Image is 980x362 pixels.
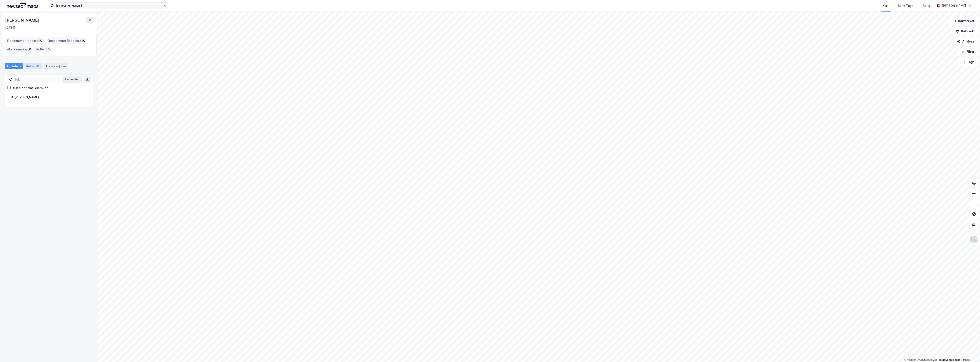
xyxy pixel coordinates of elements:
[83,38,85,43] span: 0
[898,3,914,8] div: Mine Tags
[923,3,930,8] div: Bolig
[13,76,59,83] input: Søk
[44,63,68,69] div: Transaksjoner
[958,58,978,66] button: Tags
[883,3,889,8] div: Kart
[35,46,52,53] div: Roller :
[5,46,33,53] div: Aksjeeierskap :
[54,3,163,9] input: Søk på adresse, matrikkel, gårdeiere, leietakere eller personer
[959,341,980,362] iframe: Chat Widget
[15,95,88,100] div: [PERSON_NAME]
[5,17,40,24] div: [PERSON_NAME]
[942,3,966,8] div: [PERSON_NAME]
[904,358,916,361] a: Mapbox
[949,17,978,25] button: Bokmerker
[62,76,82,83] button: Ekspander
[939,358,960,361] a: Improve this map
[40,38,42,43] span: 0
[46,37,87,44] div: Eiendommer (Indirekte) :
[952,27,978,35] button: Datasett
[970,236,978,244] img: Z
[5,63,23,69] div: Portefølje
[25,63,42,69] div: Roller
[5,37,44,44] div: Eiendommer (direkte) :
[35,64,40,68] div: 50
[958,47,978,56] button: Filter
[954,37,978,46] button: Analyse
[959,341,980,362] div: Kontrollprogram for chat
[29,47,31,52] span: 0
[46,47,50,52] span: 50
[12,85,48,91] div: Kun eiendoms-eierskap
[917,358,938,361] a: OpenStreetMap
[5,25,15,30] div: [DATE]
[7,3,38,9] img: logo.a4113a55bc3d86da70a041830d287a7e.svg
